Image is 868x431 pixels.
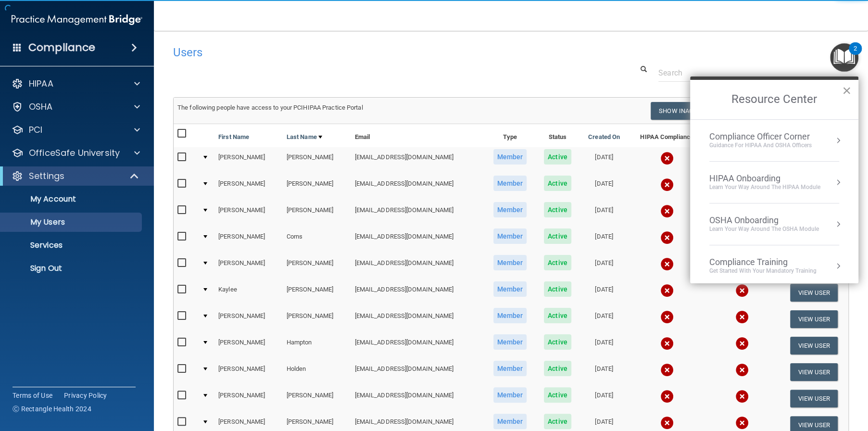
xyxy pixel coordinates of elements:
[351,279,484,306] td: [EMAIL_ADDRESS][DOMAIN_NAME]
[493,361,527,376] span: Member
[579,332,629,359] td: [DATE]
[544,361,571,376] span: Active
[493,149,527,165] span: Member
[709,257,817,267] div: Compliance Training
[493,176,527,191] span: Member
[64,391,107,400] a: Privacy Policy
[842,83,851,98] button: Close
[351,306,484,332] td: [EMAIL_ADDRESS][DOMAIN_NAME]
[29,101,53,113] p: OSHA
[544,228,571,244] span: Active
[544,281,571,297] span: Active
[544,255,571,270] span: Active
[579,174,629,200] td: [DATE]
[29,147,120,159] p: OfficeSafe University
[579,306,629,332] td: [DATE]
[283,147,351,174] td: [PERSON_NAME]
[690,76,858,283] div: Resource Center
[651,102,734,120] button: Show Inactive Users
[351,124,484,147] th: Email
[735,310,749,324] img: cross.ca9f0e7f.svg
[579,279,629,306] td: [DATE]
[283,306,351,332] td: [PERSON_NAME]
[493,334,527,350] span: Member
[579,385,629,412] td: [DATE]
[351,174,484,200] td: [EMAIL_ADDRESS][DOMAIN_NAME]
[790,284,838,302] button: View User
[351,147,484,174] td: [EMAIL_ADDRESS][DOMAIN_NAME]
[6,194,138,204] p: My Account
[588,131,620,143] a: Created On
[6,241,138,250] p: Services
[790,337,838,355] button: View User
[544,202,571,217] span: Active
[214,279,283,306] td: Kaylee
[660,416,674,430] img: cross.ca9f0e7f.svg
[484,124,536,147] th: Type
[690,80,858,119] h2: Resource Center
[709,183,820,191] div: Learn Your Way around the HIPAA module
[702,363,856,401] iframe: Drift Widget Chat Controller
[351,359,484,385] td: [EMAIL_ADDRESS][DOMAIN_NAME]
[660,204,674,218] img: cross.ca9f0e7f.svg
[351,385,484,412] td: [EMAIL_ADDRESS][DOMAIN_NAME]
[790,310,838,328] button: View User
[660,310,674,324] img: cross.ca9f0e7f.svg
[660,390,674,403] img: cross.ca9f0e7f.svg
[283,253,351,279] td: [PERSON_NAME]
[28,41,95,54] h4: Compliance
[544,387,571,403] span: Active
[283,279,351,306] td: [PERSON_NAME]
[12,170,139,182] a: Settings
[6,217,138,227] p: My Users
[536,124,579,147] th: Status
[660,152,674,165] img: cross.ca9f0e7f.svg
[830,43,858,72] button: Open Resource Center, 2 new notifications
[493,308,527,323] span: Member
[658,64,842,82] input: Search
[283,332,351,359] td: Hampton
[709,173,820,184] div: HIPAA Onboarding
[214,174,283,200] td: [PERSON_NAME]
[544,176,571,191] span: Active
[177,104,363,111] span: The following people have access to your PCIHIPAA Practice Portal
[29,124,42,136] p: PCI
[214,332,283,359] td: [PERSON_NAME]
[12,101,140,113] a: OSHA
[579,227,629,253] td: [DATE]
[660,337,674,350] img: cross.ca9f0e7f.svg
[351,332,484,359] td: [EMAIL_ADDRESS][DOMAIN_NAME]
[29,78,53,89] p: HIPAA
[12,147,140,159] a: OfficeSafe University
[351,200,484,227] td: [EMAIL_ADDRESS][DOMAIN_NAME]
[351,253,484,279] td: [EMAIL_ADDRESS][DOMAIN_NAME]
[29,170,64,182] p: Settings
[283,227,351,253] td: Corns
[214,306,283,332] td: [PERSON_NAME]
[283,359,351,385] td: Holden
[709,225,819,233] div: Learn your way around the OSHA module
[493,281,527,297] span: Member
[660,363,674,377] img: cross.ca9f0e7f.svg
[579,253,629,279] td: [DATE]
[214,200,283,227] td: [PERSON_NAME]
[12,10,142,29] img: PMB logo
[283,385,351,412] td: [PERSON_NAME]
[214,227,283,253] td: [PERSON_NAME]
[579,359,629,385] td: [DATE]
[493,414,527,429] span: Member
[214,147,283,174] td: [PERSON_NAME]
[173,46,561,59] h4: Users
[544,334,571,350] span: Active
[283,174,351,200] td: [PERSON_NAME]
[351,227,484,253] td: [EMAIL_ADDRESS][DOMAIN_NAME]
[493,255,527,270] span: Member
[544,414,571,429] span: Active
[709,215,819,226] div: OSHA Onboarding
[13,391,52,400] a: Terms of Use
[660,178,674,191] img: cross.ca9f0e7f.svg
[735,337,749,350] img: cross.ca9f0e7f.svg
[544,308,571,323] span: Active
[287,131,322,143] a: Last Name
[218,131,249,143] a: First Name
